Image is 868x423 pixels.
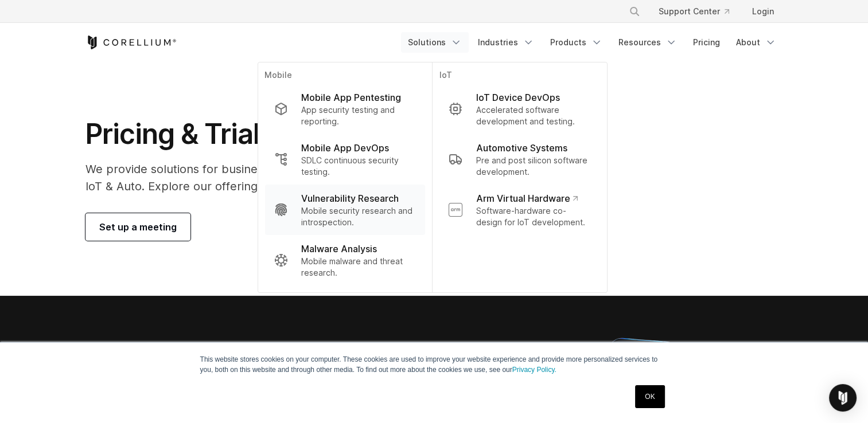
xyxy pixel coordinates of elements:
[301,256,415,279] p: Mobile malware and threat research.
[649,1,738,22] a: Support Center
[301,104,415,127] p: App security testing and reporting.
[401,32,469,53] a: Solutions
[264,84,425,134] a: Mobile App Pentesting App security testing and reporting.
[476,104,590,127] p: Accelerated software development and testing.
[612,32,684,53] a: Resources
[264,69,425,84] p: Mobile
[264,235,425,285] a: Malware Analysis Mobile malware and threat research.
[439,84,600,134] a: IoT Device DevOps Accelerated software development and testing.
[615,1,783,22] div: Navigation Menu
[686,32,727,53] a: Pricing
[512,366,556,374] a: Privacy Policy.
[743,1,783,22] a: Login
[264,185,425,235] a: Vulnerability Research Mobile security research and introspection.
[85,36,177,49] a: Corellium Home
[624,1,645,22] button: Search
[476,191,577,205] p: Arm Virtual Hardware
[729,32,783,53] a: About
[264,134,425,185] a: Mobile App DevOps SDLC continuous security testing.
[301,191,399,205] p: Vulnerability Research
[439,134,600,185] a: Automotive Systems Pre and post silicon software development.
[476,141,567,155] p: Automotive Systems
[476,155,590,178] p: Pre and post silicon software development.
[829,384,857,412] div: Open Intercom Messenger
[401,32,783,53] div: Navigation Menu
[439,185,600,235] a: Arm Virtual Hardware Software-hardware co-design for IoT development.
[85,117,543,151] h1: Pricing & Trials
[476,205,590,228] p: Software-hardware co-design for IoT development.
[471,32,541,53] a: Industries
[200,354,668,375] p: This website stores cookies on your computer. These cookies are used to improve your website expe...
[635,385,664,408] a: OK
[476,91,559,104] p: IoT Device DevOps
[85,160,543,195] p: We provide solutions for businesses, research teams, community individuals, and IoT & Auto. Explo...
[301,242,377,256] p: Malware Analysis
[85,213,190,241] a: Set up a meeting
[439,69,600,84] p: IoT
[301,141,389,155] p: Mobile App DevOps
[543,32,609,53] a: Products
[301,205,415,228] p: Mobile security research and introspection.
[301,155,415,178] p: SDLC continuous security testing.
[99,220,177,234] span: Set up a meeting
[301,91,401,104] p: Mobile App Pentesting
